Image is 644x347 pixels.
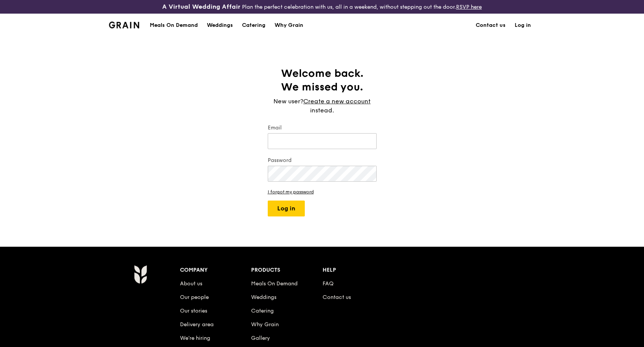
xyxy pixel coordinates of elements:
a: Why Grain [270,14,308,37]
div: Company [180,265,251,275]
a: Create a new account [303,97,371,106]
a: Catering [237,14,270,37]
div: Plan the perfect celebration with us, all in a weekend, without stepping out the door. [107,3,537,11]
a: Log in [510,14,535,37]
a: Weddings [202,14,237,37]
img: Grain [134,265,147,284]
div: Catering [242,14,265,37]
a: I forgot my password [268,189,377,195]
div: Help [323,265,394,275]
a: GrainGrain [109,13,140,36]
a: Our stories [180,308,207,314]
label: Email [268,124,377,132]
button: Log in [268,201,305,216]
a: Contact us [323,294,351,300]
div: Why Grain [275,14,303,37]
div: Weddings [207,14,233,37]
a: FAQ [323,280,334,287]
span: New user? [273,98,303,105]
a: Meals On Demand [251,280,298,287]
a: Why Grain [251,321,279,328]
img: Grain [109,22,140,28]
a: About us [180,280,202,287]
span: instead. [310,107,334,114]
a: Gallery [251,335,270,341]
div: Products [251,265,323,275]
a: We’re hiring [180,335,210,341]
a: Catering [251,308,274,314]
a: Delivery area [180,321,214,328]
a: Our people [180,294,209,300]
a: Weddings [251,294,276,300]
a: RSVP here [456,4,482,10]
h3: A Virtual Wedding Affair [162,3,241,11]
label: Password [268,157,377,164]
h1: Welcome back. We missed you. [268,67,377,94]
a: Contact us [471,14,510,37]
div: Meals On Demand [150,14,198,37]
